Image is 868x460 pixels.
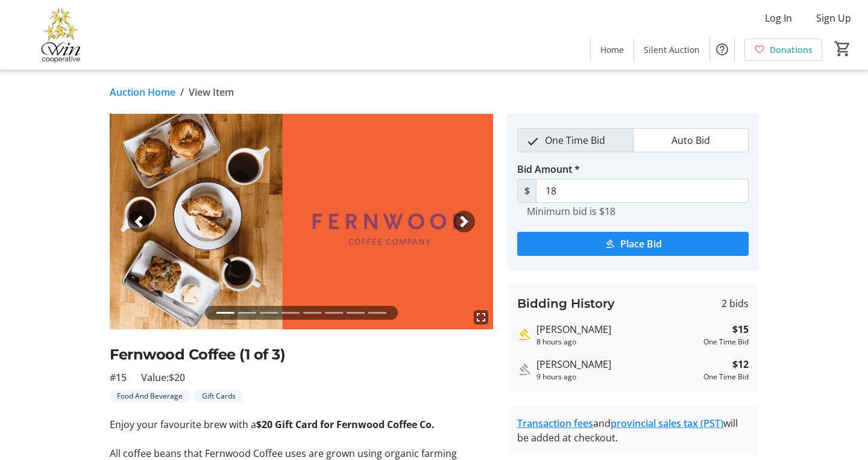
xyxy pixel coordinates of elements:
span: One Time Bid [538,129,612,152]
label: Bid Amount * [517,162,580,176]
strong: for Fernwood Coffee Co. [320,418,435,431]
mat-icon: fullscreen [474,310,488,325]
a: Donations [744,39,822,61]
div: [PERSON_NAME] [536,322,699,337]
a: Home [591,39,634,61]
mat-icon: Highest bid [517,328,532,342]
span: Auto Bid [664,129,717,152]
span: Sign Up [816,11,851,25]
div: 9 hours ago [536,371,699,382]
mat-icon: Outbid [517,362,532,377]
a: Auction Home [110,85,175,99]
strong: $20 Gift Card [256,418,318,431]
strong: $15 [732,322,749,337]
p: Enjoy your favourite brew with a [110,417,493,432]
span: Log In [765,11,792,25]
a: Silent Auction [634,39,709,61]
tr-label-badge: Gift Cards [195,390,243,403]
button: Log In [755,8,802,28]
span: Donations [770,43,813,56]
img: Victoria Women In Need Community Cooperative's Logo [7,5,115,65]
strong: $12 [732,357,749,371]
button: Place Bid [517,232,749,256]
span: 2 bids [722,296,749,311]
span: View Item [189,85,234,99]
span: $ [517,179,536,203]
span: / [180,85,184,99]
button: Sign Up [807,8,861,28]
tr-label-badge: Food And Beverage [110,390,190,403]
span: Silent Auction [644,43,700,56]
h2: Fernwood Coffee (1 of 3) [110,344,493,365]
button: Help [710,37,734,61]
img: Image [110,114,493,329]
div: [PERSON_NAME] [536,357,699,371]
button: Cart [832,38,854,60]
h3: Bidding History [517,294,615,312]
a: Transaction fees [517,417,593,430]
span: Home [600,43,624,56]
span: #15 [110,370,127,385]
div: and will be added at checkout. [517,416,749,445]
span: Value: $20 [141,370,185,385]
a: provincial sales tax (PST) [611,417,723,430]
div: One Time Bid [703,337,749,347]
tr-hint: Minimum bid is $18 [527,205,615,217]
div: One Time Bid [703,371,749,382]
div: 8 hours ago [536,337,699,347]
span: Place Bid [620,237,662,251]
